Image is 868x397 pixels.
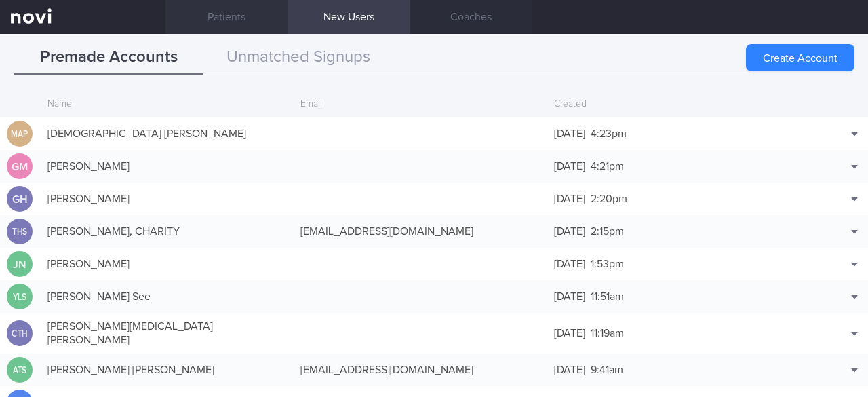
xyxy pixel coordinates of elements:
div: [PERSON_NAME][MEDICAL_DATA] [PERSON_NAME] [41,313,294,354]
span: 9:41am [591,364,623,375]
div: [PERSON_NAME] [41,250,294,278]
div: Name [41,92,294,117]
span: [DATE] [554,259,585,269]
button: Unmatched Signups [203,41,393,75]
div: [EMAIL_ADDRESS][DOMAIN_NAME] [294,356,547,383]
span: 2:20pm [591,193,627,204]
span: [DATE] [554,328,585,339]
div: MAP [9,121,31,147]
div: ATS [9,357,31,383]
span: [DATE] [554,193,585,204]
span: 4:23pm [591,128,627,139]
span: 11:19am [591,328,624,339]
span: [DATE] [554,364,585,375]
span: [DATE] [554,128,585,139]
div: [PERSON_NAME] See [41,283,294,310]
span: [DATE] [554,161,585,172]
div: Email [294,92,547,117]
span: 4:21pm [591,161,624,172]
div: [PERSON_NAME], CHARITY [41,218,294,245]
div: GM [7,153,33,180]
div: [DEMOGRAPHIC_DATA] [PERSON_NAME] [41,120,294,147]
span: 1:53pm [591,259,624,269]
div: [EMAIL_ADDRESS][DOMAIN_NAME] [294,218,547,245]
span: [DATE] [554,226,585,237]
button: Create Account [746,44,854,71]
button: Premade Accounts [14,41,203,75]
div: YLS [9,284,31,310]
span: [DATE] [554,291,585,302]
div: THS [9,219,31,245]
span: 11:51am [591,291,624,302]
div: CTH [9,320,31,347]
span: 2:15pm [591,226,624,237]
div: [PERSON_NAME] [PERSON_NAME] [41,356,294,383]
div: GH [7,186,33,212]
div: JN [7,251,33,278]
div: Created [547,92,800,117]
div: [PERSON_NAME] [41,185,294,212]
div: [PERSON_NAME] [41,153,294,180]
